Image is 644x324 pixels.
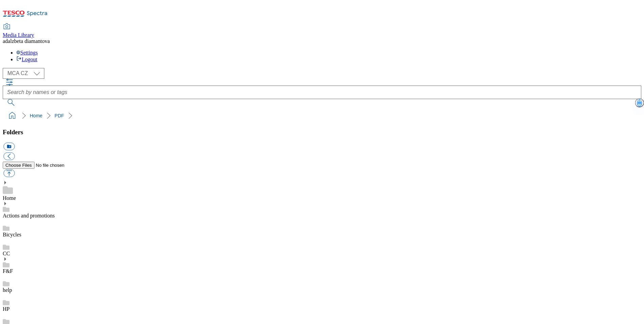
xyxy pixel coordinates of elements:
[3,251,10,256] a: CC
[54,113,64,118] a: PDF
[3,213,55,218] a: Actions and promotions
[3,129,641,136] h3: Folders
[3,268,13,274] a: F&F
[3,86,641,99] input: Search by names or tags
[3,287,12,293] a: help
[3,38,8,44] span: ad
[16,56,37,62] a: Logout
[3,109,641,122] nav: breadcrumb
[3,232,21,237] a: Bicycles
[3,306,9,312] a: HP
[30,113,42,118] a: Home
[7,110,18,121] a: home
[16,50,38,55] a: Settings
[3,24,34,38] a: Media Library
[3,195,16,201] a: Home
[8,38,50,44] span: alzbeta diamantova
[3,32,34,38] span: Media Library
